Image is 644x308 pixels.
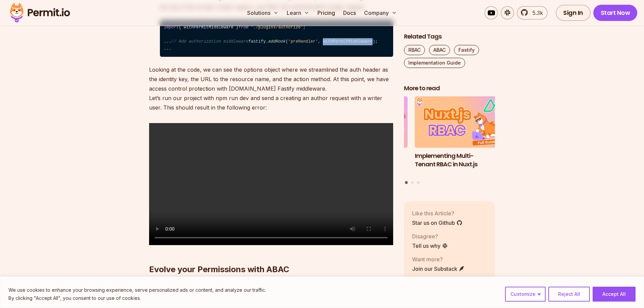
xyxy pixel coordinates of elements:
span: from [238,25,248,30]
h2: More to read [404,84,495,93]
a: Join our Substack [412,265,465,273]
a: Star us on Github [412,219,462,227]
p: Looking at the code, we can see the options object where we streamlined the auth header as the id... [149,65,393,112]
a: Start Now [593,5,638,21]
li: 3 of 3 [316,97,408,177]
a: 5.3k [517,6,548,20]
button: Reject All [548,287,590,302]
p: Like this Article? [412,209,462,217]
a: Docs [340,6,359,20]
code: { withPermitMiddleware } ; ⁠ ... fastify. ( , withPermitMiddleware);⁠ ... [160,20,393,57]
button: Accept All [593,287,636,302]
span: addHook [268,39,286,44]
p: We use cookies to enhance your browsing experience, serve personalized ads or content, and analyz... [8,286,266,294]
h3: Policy-Based Access Control (PBAC) Isn’t as Great as You Think [316,152,408,177]
p: Disagree? [412,232,448,240]
a: RBAC [404,45,425,55]
img: Permit logo [7,1,73,24]
a: Fastify [454,45,479,55]
a: Sign In [556,5,591,21]
a: Implementation Guide [404,58,465,68]
span: 'preHandler' [288,39,318,44]
button: Go to slide 2 [411,181,414,184]
a: ABAC [429,45,450,55]
div: Posts [404,97,495,185]
img: Implementing Multi-Tenant RBAC in Nuxt.js [415,97,506,148]
a: Pricing [315,6,338,20]
h3: Implementing Multi-Tenant RBAC in Nuxt.js [415,152,506,169]
span: // Add authorization middleware [171,39,248,44]
img: Policy-Based Access Control (PBAC) Isn’t as Great as You Think [316,97,408,148]
button: Go to slide 3 [417,181,420,184]
a: Implementing Multi-Tenant RBAC in Nuxt.jsImplementing Multi-Tenant RBAC in Nuxt.js [415,97,506,177]
span: './plugins/authorize' [251,25,303,30]
button: Customize [505,287,546,302]
p: By clicking "Accept All", you consent to our use of cookies. [8,294,266,302]
h2: Evolve your Permissions with ABAC [149,237,393,275]
button: Learn [284,6,312,20]
p: Want more? [412,255,465,263]
button: Go to slide 1 [405,181,408,184]
a: Tell us why [412,242,448,250]
button: Company [361,6,400,20]
video: Sorry, your browser doesn't support embedded videos. [149,123,393,245]
h2: Related Tags [404,32,495,41]
li: 1 of 3 [415,97,506,177]
button: Solutions [244,6,281,20]
span: 5.3k [528,9,543,17]
span: import [164,25,179,30]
